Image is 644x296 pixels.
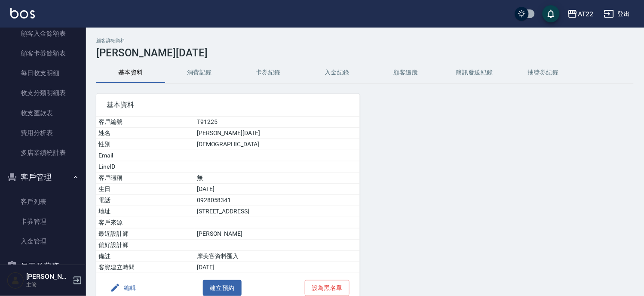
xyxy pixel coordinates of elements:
[195,173,360,184] td: 無
[26,281,70,289] p: 主管
[195,206,360,217] td: [STREET_ADDRESS]
[3,83,83,103] a: 收支分類明細表
[96,47,634,59] h3: [PERSON_NAME][DATE]
[195,251,360,262] td: 摩美客資料匯入
[96,217,195,228] td: 客戶來源
[96,150,195,161] td: Email
[195,139,360,150] td: [DEMOGRAPHIC_DATA]
[3,103,83,123] a: 收支匯款表
[7,272,24,289] img: Person
[195,117,360,128] td: T91225
[96,117,195,128] td: 客戶編號
[96,228,195,240] td: 最近設計師
[195,262,360,273] td: [DATE]
[96,240,195,251] td: 偏好設計師
[96,139,195,150] td: 性別
[3,43,83,63] a: 顧客卡券餘額表
[3,24,83,43] a: 顧客入金餘額表
[234,62,303,83] button: 卡券紀錄
[3,231,83,251] a: 入金管理
[96,262,195,273] td: 客資建立時間
[371,62,440,83] button: 顧客追蹤
[3,143,83,163] a: 多店業績統計表
[509,62,578,83] button: 抽獎券紀錄
[305,280,350,296] button: 設為黑名單
[96,251,195,262] td: 備註
[3,192,83,212] a: 客戶列表
[3,63,83,83] a: 每日收支明細
[3,212,83,231] a: 卡券管理
[203,280,242,296] button: 建立預約
[96,173,195,184] td: 客戶暱稱
[303,62,371,83] button: 入金紀錄
[440,62,509,83] button: 簡訊發送紀錄
[3,255,83,277] button: 員工及薪資
[578,9,594,19] div: AT22
[195,195,360,206] td: 0928058341
[96,62,165,83] button: 基本資料
[96,184,195,195] td: 生日
[195,128,360,139] td: [PERSON_NAME][DATE]
[195,228,360,240] td: [PERSON_NAME]
[96,206,195,217] td: 地址
[195,184,360,195] td: [DATE]
[10,8,35,18] img: Logo
[543,5,560,22] button: save
[3,123,83,143] a: 費用分析表
[96,128,195,139] td: 姓名
[165,62,234,83] button: 消費記錄
[564,5,597,23] button: AT22
[107,101,350,109] span: 基本資料
[96,195,195,206] td: 電話
[96,161,195,173] td: LineID
[107,280,140,296] button: 編輯
[3,166,83,188] button: 客戶管理
[601,6,634,22] button: 登出
[26,272,70,281] h5: [PERSON_NAME]
[96,38,634,43] h2: 顧客詳細資料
